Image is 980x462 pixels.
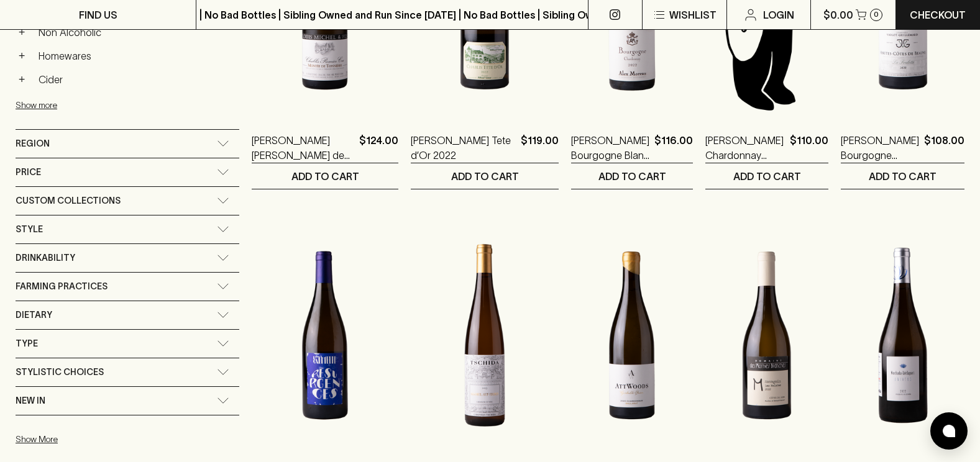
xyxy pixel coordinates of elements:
[16,307,52,323] span: Dietary
[16,273,239,301] div: Farming Practices
[521,133,559,163] p: $119.00
[16,387,239,415] div: New In
[763,7,794,22] p: Login
[411,163,559,189] button: ADD TO CART
[16,365,104,380] span: Stylistic Choices
[571,227,693,444] img: Attwoods Garibaldi Farm Chardonnay 2023
[16,165,41,180] span: Price
[16,73,28,86] button: +
[16,358,239,386] div: Stylistic Choices
[16,279,108,294] span: Farming Practices
[705,227,828,444] img: Marnes Blanches Les Molates Savagnin 2022
[841,133,919,163] a: [PERSON_NAME] Bourgogne Hautes-Cotes de Beaune La Foulotte Blanc 2020
[252,227,398,444] img: Domaine La Calmette Resurgences 2020
[910,7,966,22] p: Checkout
[823,7,853,22] p: $0.00
[16,130,239,158] div: Region
[654,133,693,163] p: $116.00
[669,7,717,22] p: Wishlist
[16,244,239,272] div: Drinkability
[16,136,50,152] span: Region
[451,169,519,184] p: ADD TO CART
[790,133,828,163] p: $110.00
[874,11,879,18] p: 0
[16,393,45,409] span: New In
[16,427,178,452] button: Show More
[252,163,398,189] button: ADD TO CART
[841,163,964,189] button: ADD TO CART
[16,193,121,209] span: Custom Collections
[16,93,178,118] button: Show more
[841,227,964,444] img: Muchado Leclapart Univers Palomino 2022
[16,330,239,358] div: Type
[16,187,239,215] div: Custom Collections
[16,50,28,62] button: +
[705,133,785,163] a: [PERSON_NAME] Chardonnay 2022
[16,26,28,38] button: +
[16,301,239,329] div: Dietary
[33,22,239,43] a: Non Alcoholic
[705,163,828,189] button: ADD TO CART
[733,169,801,184] p: ADD TO CART
[598,169,666,184] p: ADD TO CART
[291,169,359,184] p: ADD TO CART
[33,69,239,90] a: Cider
[411,227,559,444] img: Christian Tschida Himmel auf Erden Grand Cuvée 2023
[359,133,398,163] p: $124.00
[571,163,693,189] button: ADD TO CART
[869,169,936,184] p: ADD TO CART
[16,158,239,186] div: Price
[943,425,955,437] img: bubble-icon
[33,45,239,66] a: Homewares
[16,222,43,237] span: Style
[79,7,117,22] p: FIND US
[924,133,964,163] p: $108.00
[411,133,516,163] a: [PERSON_NAME] Tete d’Or 2022
[571,133,649,163] a: [PERSON_NAME] Bourgogne Blanc 2022
[16,336,38,351] span: Type
[252,133,354,163] a: [PERSON_NAME] [PERSON_NAME] de Tonnerre 1er Cru 2021
[16,215,239,243] div: Style
[16,250,75,266] span: Drinkability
